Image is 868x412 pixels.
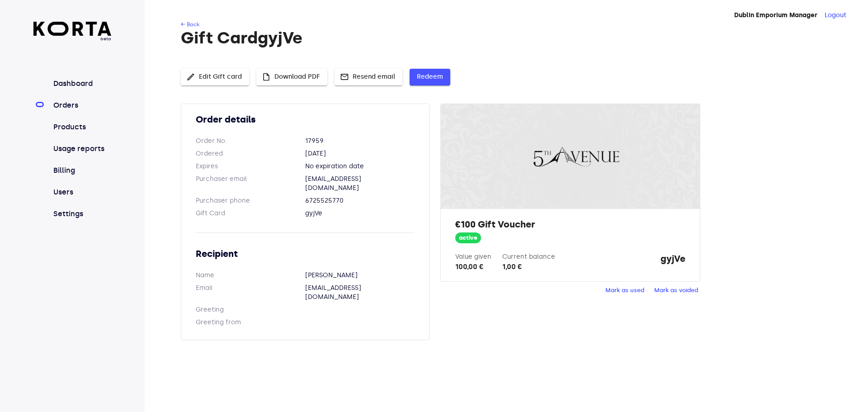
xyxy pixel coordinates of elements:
[305,162,415,171] dd: No expiration date
[196,271,305,280] dt: Name
[652,284,700,298] button: Mark as voided
[502,253,555,260] label: Current balance
[605,285,644,296] span: Mark as used
[188,71,242,83] span: Edit Gift card
[305,209,415,218] dd: gyjVe
[660,252,685,272] strong: gyjVe
[196,175,305,193] dt: Purchaser email
[33,36,112,42] span: beta
[305,196,415,205] dd: 6725525770
[33,22,112,42] a: beta
[264,71,320,83] span: Download PDF
[196,305,305,314] dt: Greeting
[342,71,395,83] span: Resend email
[305,284,415,302] dd: [EMAIL_ADDRESS][DOMAIN_NAME]
[654,285,698,296] span: Mark as voided
[196,284,305,302] dt: Email
[196,162,305,171] dt: Expires
[502,261,555,272] div: 1,00 €
[196,113,415,126] h2: Order details
[417,71,443,83] span: Redeem
[196,247,415,260] h2: Recipient
[335,69,402,85] button: Resend email
[603,284,646,298] button: Mark as used
[455,234,481,242] span: active
[196,137,305,146] dt: Order No.
[181,69,249,85] button: Edit Gift card
[52,208,112,219] a: Settings
[52,100,112,111] a: Orders
[734,11,817,19] strong: Dublin Emporium Manager
[196,209,305,218] dt: Gift Card
[52,187,112,198] a: Users
[52,122,112,133] a: Products
[181,21,199,28] a: ← Back
[181,72,249,80] a: Edit Gift card
[186,72,195,81] span: edit
[181,29,830,47] h1: Gift Card gyjVe
[340,72,349,81] span: mail
[455,253,491,260] label: Value given
[305,271,415,280] dd: [PERSON_NAME]
[52,78,112,89] a: Dashboard
[196,149,305,158] dt: Ordered
[305,175,415,193] dd: [EMAIL_ADDRESS][DOMAIN_NAME]
[196,196,305,205] dt: Purchaser phone
[455,218,685,231] h2: €100 Gift Voucher
[825,11,846,20] button: Logout
[410,69,450,85] button: Redeem
[455,261,491,272] div: 100,00 €
[305,149,415,158] dd: [DATE]
[256,69,327,85] button: Download PDF
[33,22,112,36] img: Korta
[52,165,112,176] a: Billing
[52,143,112,154] a: Usage reports
[196,318,305,327] dt: Greeting from
[305,137,415,146] dd: 17959
[262,72,271,81] span: insert_drive_file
